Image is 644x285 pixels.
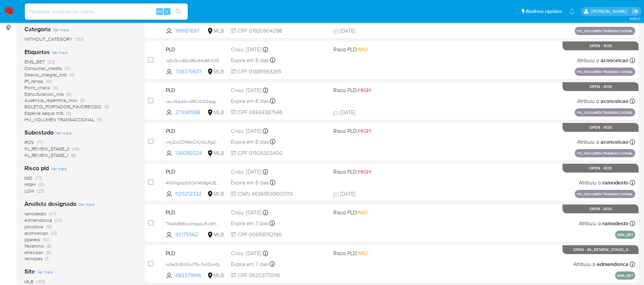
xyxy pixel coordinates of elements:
a: Notificações [569,8,575,14]
span: Atalhos rápidos [526,8,562,15]
span: s [166,8,168,15]
p: andreia.almeida@mercadolivre.com [591,8,629,15]
input: Pesquise usuários ou casos... [25,7,188,16]
span: 3.155.0 [629,16,641,21]
span: Alt [157,8,162,15]
button: search-icon [171,7,185,16]
a: Sair [632,8,639,15]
